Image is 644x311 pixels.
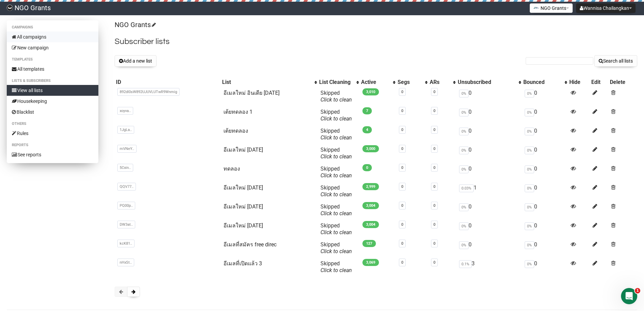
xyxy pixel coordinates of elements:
span: 0% [525,241,534,249]
a: Housekeeping [7,96,98,107]
td: 3 [456,258,522,276]
span: 3,069 [362,259,379,266]
span: 0% [459,90,469,97]
a: อีเมลใหม่ [DATE] [223,222,263,229]
span: 0 [362,164,372,171]
a: อีเมลใหม่ [DATE] [223,184,263,191]
a: Click to clean [320,172,352,179]
td: 0 [456,239,522,258]
span: 3,010 [362,88,379,95]
th: ARs: No sort applied, activate to apply an ascending sort [428,77,456,87]
div: Hide [569,79,589,86]
span: 5Cxin.. [117,164,133,172]
img: 2.png [533,5,539,10]
a: Click to clean [320,115,352,122]
span: kcK81.. [117,240,135,247]
td: 0 [522,87,568,106]
span: 3,000 [362,145,379,152]
a: 0 [433,260,435,265]
span: Skipped [320,241,352,254]
a: Click to clean [320,210,352,217]
div: Bounced [523,79,562,86]
div: List [222,79,311,86]
li: Reports [7,141,98,149]
span: 0% [459,147,469,154]
button: Add a new list [115,55,157,67]
td: 0 [522,106,568,125]
span: 2,999 [362,183,379,190]
button: Search all lists [594,55,637,67]
span: xoyva.. [117,107,133,115]
td: 0 [522,258,568,276]
span: mVNeY.. [117,145,137,153]
a: เต้ยทดลอง 1 [223,109,253,115]
a: ทดลอง [223,165,240,172]
span: 0% [525,90,534,97]
span: 3,004 [362,221,379,228]
span: 0% [459,203,469,211]
a: อีเมลใหม่ อินเดีย [DATE] [223,90,280,96]
span: 127 [362,240,376,247]
a: Click to clean [320,134,352,141]
a: 0 [401,241,403,246]
a: 0 [401,203,403,208]
a: 0 [401,109,403,113]
th: Bounced: No sort applied, activate to apply an ascending sort [522,77,568,87]
th: List: No sort applied, activate to apply an ascending sort [221,77,317,87]
span: Skipped [320,165,352,179]
a: Click to clean [320,267,352,273]
td: 0 [456,87,522,106]
span: 0% [525,128,534,135]
a: See reports [7,149,98,160]
a: 0 [433,109,435,113]
a: Click to clean [320,96,352,103]
span: 0% [525,260,534,268]
span: Skipped [320,203,352,217]
li: Templates [7,55,98,64]
span: DW3at.. [117,221,135,228]
a: 0 [401,222,403,227]
span: Skipped [320,260,352,273]
span: Skipped [320,222,352,236]
div: ARs [430,79,450,86]
td: 0 [522,239,568,258]
span: 4 [362,126,372,133]
a: 0 [433,147,435,151]
span: 0% [525,222,534,230]
button: NGO Grants [530,3,573,13]
h2: Subscriber lists [115,36,637,48]
td: 0 [522,163,568,182]
td: 0 [456,106,522,125]
div: Active [361,79,390,86]
a: อีเมลที่เปิดแล้ว 3 [223,260,262,267]
a: 0 [433,184,435,189]
span: Skipped [320,147,352,160]
div: Edit [591,79,607,86]
a: 0 [401,260,403,265]
span: Skipped [320,128,352,141]
a: 0 [401,147,403,151]
td: 0 [522,144,568,163]
span: 0.1% [459,260,472,268]
a: 0 [433,128,435,132]
a: อีเมลใหม่ [DATE] [223,203,263,210]
a: อีเมลใหม่ [DATE] [223,147,263,153]
a: 0 [401,90,403,94]
div: List Cleaning [319,79,353,86]
a: Rules [7,128,98,139]
th: List Cleaning: No sort applied, activate to apply an ascending sort [318,77,360,87]
a: อีเมลที่สมัคร free direc [223,241,277,248]
th: Delete: No sort applied, sorting is disabled [609,77,637,87]
span: QQV77.. [117,183,136,191]
span: 0% [525,147,534,154]
a: 0 [401,184,403,189]
a: NGO Grants [115,21,155,29]
div: Segs [398,79,421,86]
a: 0 [433,203,435,208]
a: เต้ยทดลอง [223,128,248,134]
th: Edit: No sort applied, sorting is disabled [590,77,609,87]
th: Segs: No sort applied, activate to apply an ascending sort [396,77,428,87]
th: Unsubscribed: No sort applied, activate to apply an ascending sort [456,77,522,87]
iframe: Intercom live chat [621,288,637,304]
td: 0 [522,182,568,201]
